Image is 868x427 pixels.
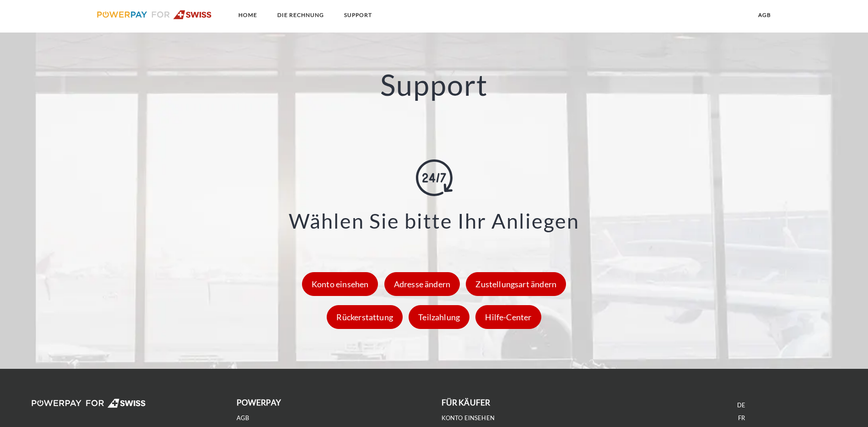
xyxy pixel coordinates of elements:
[43,67,825,103] h2: Support
[336,7,380,23] a: SUPPORT
[97,10,212,19] img: logo-swiss.svg
[473,312,543,322] a: Hilfe-Center
[32,399,146,408] img: logo-swiss-white.svg
[416,159,453,196] img: online-shopping.svg
[327,305,403,329] div: Rückerstattung
[475,305,541,329] div: Hilfe-Center
[300,279,381,289] a: Konto einsehen
[384,272,460,296] div: Adresse ändern
[237,414,249,422] a: agb
[442,398,491,407] b: FÜR KÄUFER
[237,398,281,407] b: POWERPAY
[464,279,568,289] a: Zustellungsart ändern
[442,414,495,422] a: Konto einsehen
[750,7,779,23] a: agb
[406,312,472,322] a: Teilzahlung
[302,272,378,296] div: Konto einsehen
[738,414,745,422] a: FR
[382,279,463,289] a: Adresse ändern
[55,211,813,231] h3: Wählen Sie bitte Ihr Anliegen
[231,7,265,23] a: Home
[270,7,332,23] a: DIE RECHNUNG
[737,401,745,409] a: DE
[409,305,469,329] div: Teilzahlung
[466,272,566,296] div: Zustellungsart ändern
[324,312,405,322] a: Rückerstattung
